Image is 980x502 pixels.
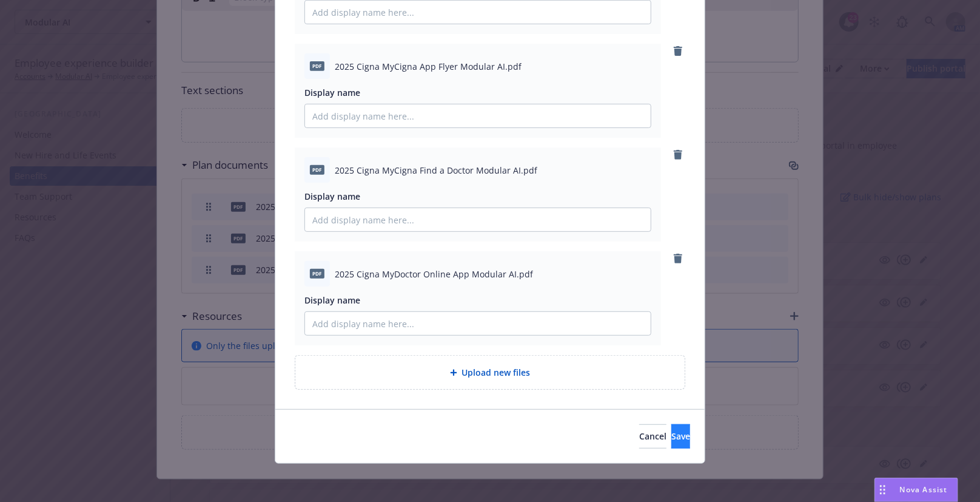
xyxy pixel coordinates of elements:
[305,1,651,24] input: Add display name here...
[304,294,360,306] span: Display name
[875,478,890,501] div: Drag to move
[335,164,537,177] span: 2025 Cigna MyCigna Find a Doctor Modular AI.pdf
[310,269,324,278] span: pdf
[671,251,685,266] a: remove
[671,148,685,162] a: remove
[310,61,324,70] span: pdf
[671,44,685,58] a: remove
[310,165,324,174] span: pdf
[462,366,531,379] span: Upload new files
[305,104,651,127] input: Add display name here...
[671,430,690,442] span: Save
[304,87,360,98] span: Display name
[305,312,651,335] input: Add display name here...
[335,60,522,73] span: 2025 Cigna MyCigna App Flyer Modular AI.pdf
[671,424,690,449] button: Save
[305,208,651,231] input: Add display name here...
[900,484,948,495] span: Nova Assist
[295,355,685,390] div: Upload new files
[335,268,533,280] span: 2025 Cigna MyDoctor Online App Modular AI.pdf
[304,191,360,202] span: Display name
[639,430,666,442] span: Cancel
[639,424,666,449] button: Cancel
[874,478,958,502] button: Nova Assist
